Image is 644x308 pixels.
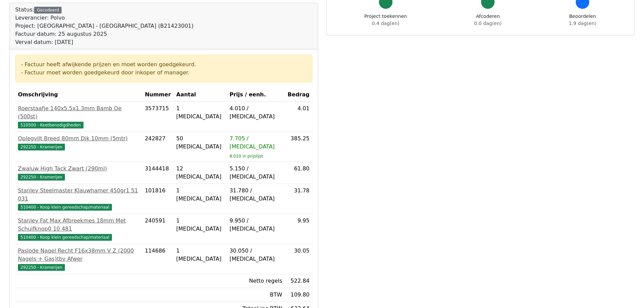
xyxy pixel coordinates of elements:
div: 50 [MEDICAL_DATA] [176,135,224,151]
div: Factuur datum: 25 augustus 2025 [15,30,194,38]
div: 1 [MEDICAL_DATA] [176,187,224,203]
a: Zwaluw High Tack Zwart (290ml)292250 - Kramerijen [18,165,139,181]
a: Oplegvilt Breed 80mm Dik 10mm (5mtr)292250 - Kramerijen [18,135,139,151]
div: Project toekennen [364,13,407,27]
td: 522.84 [285,274,312,288]
div: 1 [MEDICAL_DATA] [176,104,224,121]
td: Netto regels [227,274,285,288]
div: 1 [MEDICAL_DATA] [176,247,224,263]
div: - Factuur moet worden goedgekeurd door inkoper of manager. [21,69,307,77]
div: Roerstaafje 140x5.5x1.3mm Bamb Oe (500st) [18,104,139,121]
div: 12 [MEDICAL_DATA] [176,165,224,181]
td: 31.78 [285,184,312,214]
div: Leverancier: Polvo [15,14,194,22]
a: Stanley Steelmaster Klauwhamer 450gr1 51 031510400 - Koop klein gereedschap/materiaal [18,187,139,211]
span: 510400 - Koop klein gereedschap/materiaal [18,204,112,211]
td: 114686 [142,244,173,274]
td: 385.25 [285,132,312,162]
span: 292250 - Kramerijen [18,174,65,181]
th: Aantal [173,88,227,102]
sub: 8.010 in prijslijst [230,154,263,159]
span: 292250 - Kramerijen [18,264,65,271]
td: 30.05 [285,244,312,274]
div: Status: [15,6,194,46]
div: 5.150 / [MEDICAL_DATA] [230,165,282,181]
div: Oplegvilt Breed 80mm Dik 10mm (5mtr) [18,135,139,143]
div: 1 [MEDICAL_DATA] [176,217,224,233]
div: Project: [GEOGRAPHIC_DATA] - [GEOGRAPHIC_DATA] (B21423001) [15,22,194,30]
div: 31.780 / [MEDICAL_DATA] [230,187,282,203]
td: 4.01 [285,102,312,132]
th: Bedrag [285,88,312,102]
td: BTW [227,288,285,302]
a: Stanley Fat Max Afbreekmes 18mm Met Schuifknop0 10 481510400 - Koop klein gereedschap/materiaal [18,217,139,241]
th: Prijs / eenh. [227,88,285,102]
div: Afcoderen [474,13,502,27]
div: 30.050 / [MEDICAL_DATA] [230,247,282,263]
div: Paslode Nagel Recht F16x38mm V Z (2000 Nagels + Gas)tbv Afwer [18,247,139,263]
div: Beoordelen [569,13,596,27]
th: Omschrijving [15,88,142,102]
td: 109.80 [285,288,312,302]
span: 0.0 dag(en) [474,21,502,26]
td: 242827 [142,132,173,162]
span: 510400 - Koop klein gereedschap/materiaal [18,234,112,241]
div: 9.950 / [MEDICAL_DATA] [230,217,282,233]
td: 3573715 [142,102,173,132]
span: 0.4 dag(en) [372,21,399,26]
div: Zwaluw High Tack Zwart (290ml) [18,165,139,173]
div: - Factuur heeft afwijkende prijzen en moet worden goedgekeurd. [21,61,307,69]
td: 9.95 [285,214,312,244]
span: 292250 - Kramerijen [18,144,65,150]
div: 7.705 / [MEDICAL_DATA] [230,135,282,151]
div: 4.010 / [MEDICAL_DATA] [230,104,282,121]
td: 3144418 [142,162,173,184]
td: 61.80 [285,162,312,184]
span: 510500 - Keetbenodigdheden [18,122,84,128]
div: Gecodeerd [34,7,62,14]
a: Paslode Nagel Recht F16x38mm V Z (2000 Nagels + Gas)tbv Afwer292250 - Kramerijen [18,247,139,271]
span: 1.9 dag(en) [569,21,596,26]
td: 240591 [142,214,173,244]
div: Stanley Fat Max Afbreekmes 18mm Met Schuifknop0 10 481 [18,217,139,233]
a: Roerstaafje 140x5.5x1.3mm Bamb Oe (500st)510500 - Keetbenodigdheden [18,104,139,129]
td: 101816 [142,184,173,214]
div: Stanley Steelmaster Klauwhamer 450gr1 51 031 [18,187,139,203]
th: Nummer [142,88,173,102]
div: Verval datum: [DATE] [15,38,194,46]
